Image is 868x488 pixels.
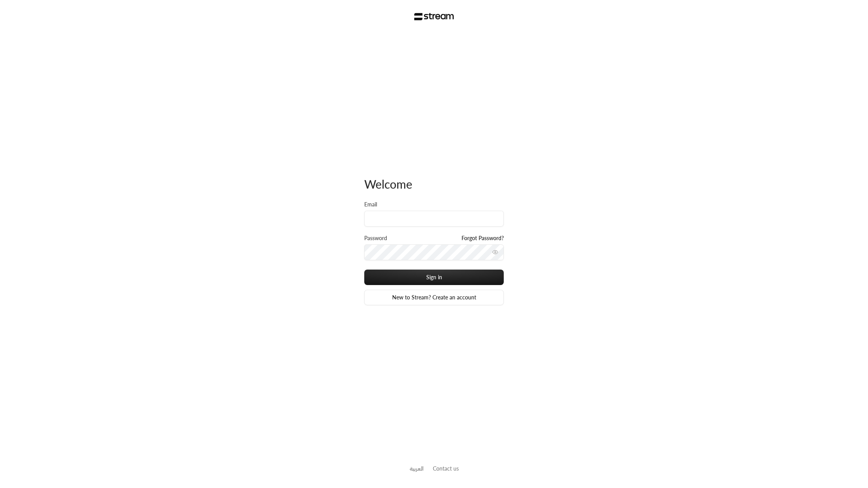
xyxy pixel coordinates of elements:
button: Contact us [433,464,459,473]
label: Password [364,234,387,242]
a: Forgot Password? [462,234,504,242]
button: Sign in [364,270,504,285]
a: New to Stream? Create an account [364,290,504,305]
a: العربية [410,461,424,476]
label: Email [364,201,377,208]
img: Stream Logo [414,13,454,21]
button: toggle password visibility [489,246,501,258]
a: Contact us [433,465,459,472]
span: Welcome [364,177,412,191]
